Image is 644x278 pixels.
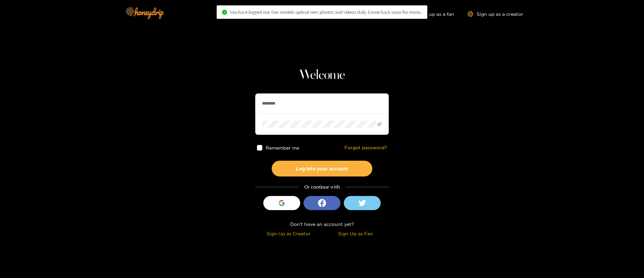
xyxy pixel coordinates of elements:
span: eye-invisible [377,122,382,126]
span: Remember me [266,145,300,150]
h1: Welcome [255,67,389,83]
a: Sign up as a creator [468,11,523,17]
a: Sign up as a fan [408,11,454,17]
div: Sign Up as Creator [257,230,320,237]
span: check-circle [222,10,227,15]
div: Don't have an account yet? [255,220,389,228]
div: Or continue with [255,183,389,191]
div: Sign Up as Fan [324,230,387,237]
span: You have logged out. Our models upload new photos and videos daily. Come back soon for more.. [230,9,422,15]
a: Forgot password? [344,145,387,151]
button: Log into your account [272,161,372,176]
